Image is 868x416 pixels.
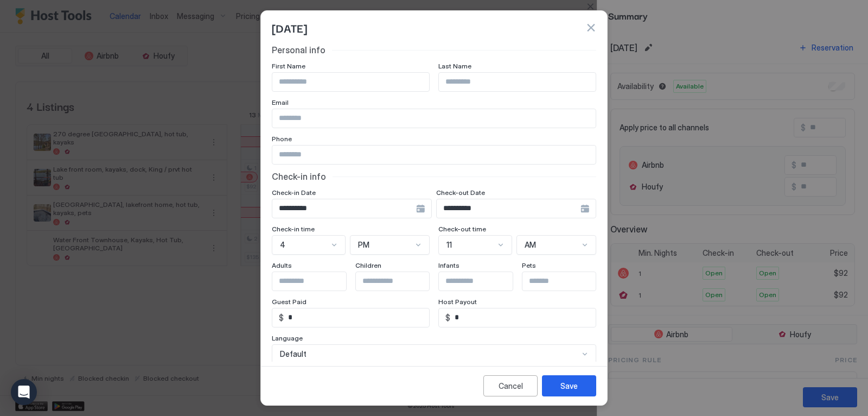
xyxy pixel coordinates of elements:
[355,261,381,269] span: Children
[272,146,596,164] input: Input Field
[272,135,292,143] span: Phone
[272,62,305,70] span: First Name
[284,308,429,327] input: Input Field
[438,225,486,233] span: Check-out time
[483,375,538,396] button: Cancel
[272,171,326,182] span: Check-in info
[522,261,536,269] span: Pets
[450,308,596,327] input: Input Field
[438,298,477,306] span: Host Payout
[525,240,536,250] span: AM
[272,45,325,55] span: Personal info
[446,240,452,250] span: 11
[272,98,289,106] span: Email
[280,240,285,250] span: 4
[272,20,307,36] span: [DATE]
[11,379,37,405] div: Open Intercom Messenger
[439,272,528,291] input: Input Field
[272,109,596,128] input: Input Field
[272,272,361,291] input: Input Field
[439,73,596,91] input: Input Field
[272,188,316,197] span: Check-in Date
[279,313,284,323] span: $
[542,375,596,396] button: Save
[272,73,429,91] input: Input Field
[272,334,303,342] span: Language
[438,62,471,70] span: Last Name
[560,380,578,392] div: Save
[358,240,369,250] span: PM
[522,272,611,291] input: Input Field
[272,261,292,269] span: Adults
[272,225,315,233] span: Check-in time
[438,261,459,269] span: Infants
[280,349,307,359] span: Default
[272,199,416,218] input: Input Field
[356,272,445,291] input: Input Field
[272,298,307,306] span: Guest Paid
[445,313,450,323] span: $
[437,199,580,218] input: Input Field
[499,380,523,392] div: Cancel
[436,188,485,197] span: Check-out Date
